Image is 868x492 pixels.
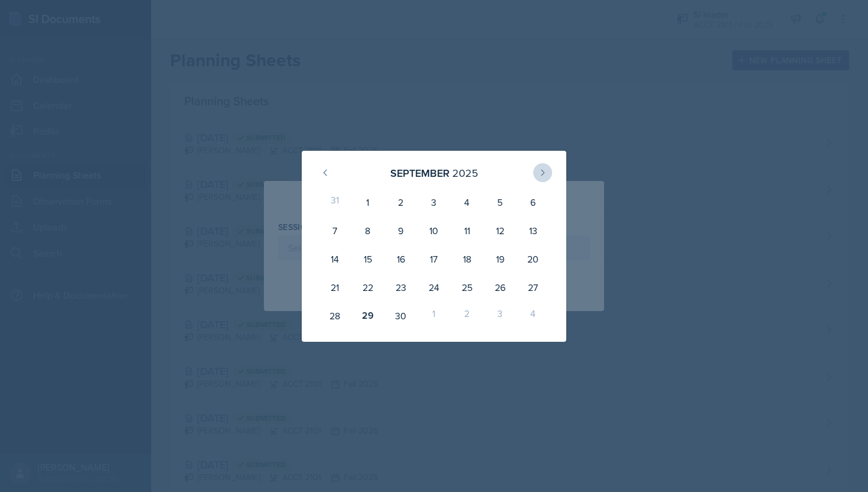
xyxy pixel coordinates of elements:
div: 14 [318,245,351,273]
div: 28 [318,302,351,330]
div: 25 [451,273,484,302]
div: 26 [484,273,517,302]
div: 17 [417,245,451,273]
div: 4 [451,188,484,216]
div: 21 [318,273,351,302]
div: 1 [417,302,451,330]
div: 3 [417,188,451,216]
div: 20 [517,245,550,273]
div: 19 [484,245,517,273]
div: 11 [451,216,484,245]
div: 18 [451,245,484,273]
div: 9 [384,216,417,245]
div: 7 [318,216,351,245]
div: 2025 [452,165,478,181]
div: 2 [451,302,484,330]
div: 1 [351,188,384,216]
div: 22 [351,273,384,302]
div: 30 [384,302,417,330]
div: 4 [517,302,550,330]
div: 10 [417,216,451,245]
div: 31 [318,188,351,216]
div: 29 [351,302,384,330]
div: 6 [517,188,550,216]
div: 16 [384,245,417,273]
div: 23 [384,273,417,302]
div: 15 [351,245,384,273]
div: 13 [517,216,550,245]
div: 12 [484,216,517,245]
div: 8 [351,216,384,245]
div: 24 [417,273,451,302]
div: 27 [517,273,550,302]
div: 2 [384,188,417,216]
div: September [390,165,449,181]
div: 5 [484,188,517,216]
div: 3 [484,302,517,330]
